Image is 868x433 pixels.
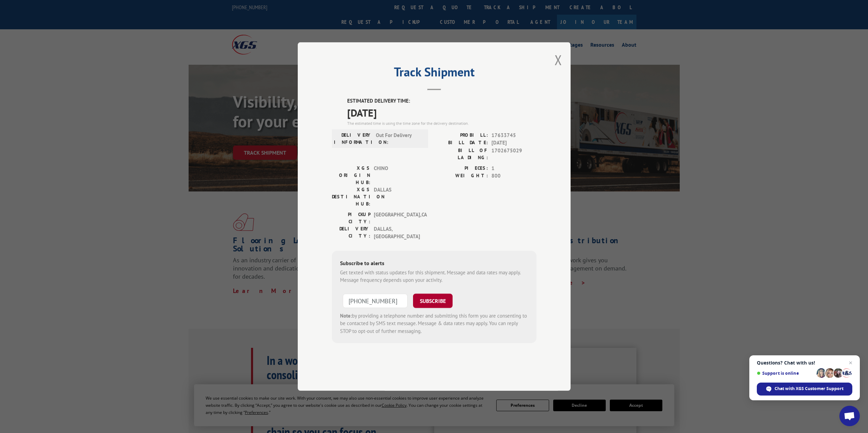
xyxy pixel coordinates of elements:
[491,165,536,172] span: 1
[332,211,370,225] label: PICKUP CITY:
[340,259,528,269] div: Subscribe to alerts
[775,386,843,392] span: Chat with XGS Customer Support
[491,147,536,161] span: 1702675029
[555,51,562,69] button: Close modal
[334,132,372,146] label: DELIVERY INFORMATION:
[757,383,852,396] div: Chat with XGS Customer Support
[413,294,453,308] button: SUBSCRIBE
[434,165,488,172] label: PIECES:
[491,139,536,147] span: [DATE]
[434,147,488,161] label: BILL OF LADING:
[374,211,420,225] span: [GEOGRAPHIC_DATA] , CA
[376,132,422,146] span: Out For Delivery
[332,67,536,80] h2: Track Shipment
[340,269,528,284] div: Get texted with status updates for this shipment. Message and data rates may apply. Message frequ...
[332,165,370,186] label: XGS ORIGIN HUB:
[332,225,370,241] label: DELIVERY CITY:
[434,139,488,147] label: BILL DATE:
[491,172,536,180] span: 800
[491,132,536,139] span: 17633745
[347,105,536,120] span: [DATE]
[434,132,488,139] label: PROBILL:
[343,294,408,308] input: Phone Number
[757,360,852,366] span: Questions? Chat with us!
[374,225,420,241] span: DALLAS , [GEOGRAPHIC_DATA]
[374,186,420,207] span: DALLAS
[434,172,488,180] label: WEIGHT:
[347,120,536,126] div: The estimated time is using the time zone for the delivery destination.
[332,186,370,207] label: XGS DESTINATION HUB:
[347,97,536,105] label: ESTIMATED DELIVERY TIME:
[340,312,528,335] div: by providing a telephone number and submitting this form you are consenting to be contacted by SM...
[839,406,860,426] div: Open chat
[374,165,420,186] span: CHINO
[757,371,814,376] span: Support is online
[847,359,855,367] span: Close chat
[340,312,352,319] strong: Note:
